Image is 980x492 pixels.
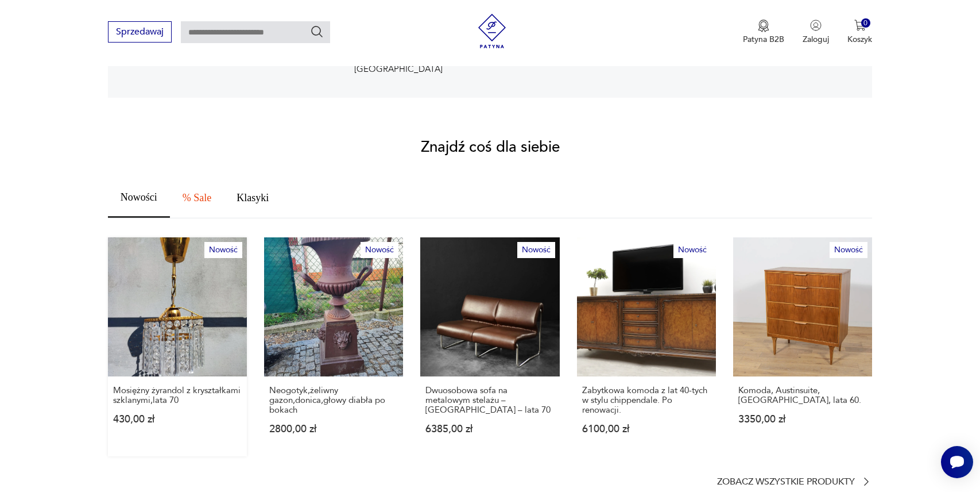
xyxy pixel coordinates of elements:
p: Patyna B2B [743,34,784,45]
p: 6385,00 zł [425,424,554,434]
iframe: Smartsupp widget button [941,446,973,478]
p: 430,00 zł [113,414,242,424]
span: Klasyki [237,193,269,203]
img: Ikona koszyka [854,20,866,31]
button: 0Koszyk [847,20,872,45]
h2: Znajdź coś dla siebie [421,140,560,154]
button: Szukaj [310,25,324,39]
p: Zabytkowa komoda z lat 40-tych w stylu chippendale. Po renowacji. [582,386,711,415]
p: Komoda, Austinsuite, [GEOGRAPHIC_DATA], lata 60. [738,386,867,405]
p: Zaloguj [803,34,829,45]
button: Sprzedawaj [108,21,172,43]
button: Zaloguj [803,20,829,45]
a: NowośćDwuosobowa sofa na metalowym stelażu – Niemcy – lata 70Dwuosobowa sofa na metalowym stelażu... [420,237,559,456]
div: 0 [861,18,871,28]
a: Sprzedawaj [108,29,172,37]
p: Mosiężny żyrandol z kryształkami szklanymi,lata 70 [113,386,242,405]
a: NowośćZabytkowa komoda z lat 40-tych w stylu chippendale. Po renowacji.Zabytkowa komoda z lat 40-... [577,237,716,456]
a: Ikona medaluPatyna B2B [743,20,784,45]
span: % Sale [183,193,211,203]
img: Ikonka użytkownika [810,20,822,31]
button: Patyna B2B [743,20,784,45]
a: NowośćKomoda, Austinsuite, Wielka Brytania, lata 60.Komoda, Austinsuite, [GEOGRAPHIC_DATA], lata ... [733,237,872,456]
p: Neogotyk,żeliwny gazon,donica,głowy diabła po bokach [269,386,398,415]
a: NowośćMosiężny żyrandol z kryształkami szklanymi,lata 70Mosiężny żyrandol z kryształkami szklanym... [108,237,247,456]
p: Dwuosobowa sofa na metalowym stelażu – [GEOGRAPHIC_DATA] – lata 70 [425,386,554,415]
p: 3350,00 zł [738,414,867,424]
p: Koszyk [847,34,872,45]
p: 6100,00 zł [582,424,711,434]
img: Ikona medalu [758,20,769,32]
img: Patyna - sklep z meblami i dekoracjami vintage [475,14,509,48]
p: 2800,00 zł [269,424,398,434]
a: Zobacz wszystkie produkty [717,476,872,487]
p: Zobacz wszystkie produkty [717,478,855,486]
a: NowośćNeogotyk,żeliwny gazon,donica,głowy diabła po bokachNeogotyk,żeliwny gazon,donica,głowy dia... [264,237,403,456]
span: Nowości [121,192,157,202]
